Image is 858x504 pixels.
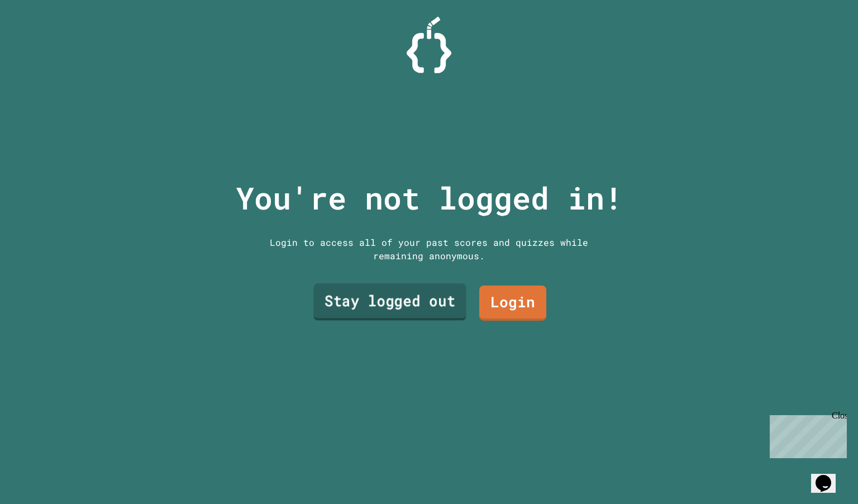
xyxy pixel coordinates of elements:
div: Chat with us now!Close [4,4,77,71]
p: You're not logged in! [236,175,623,221]
iframe: chat widget [765,411,847,458]
div: Login to access all of your past scores and quizzes while remaining anonymous. [261,236,597,263]
a: Login [479,286,546,321]
img: Logo.svg [407,17,451,73]
a: Stay logged out [313,283,466,320]
iframe: chat widget [811,459,847,493]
